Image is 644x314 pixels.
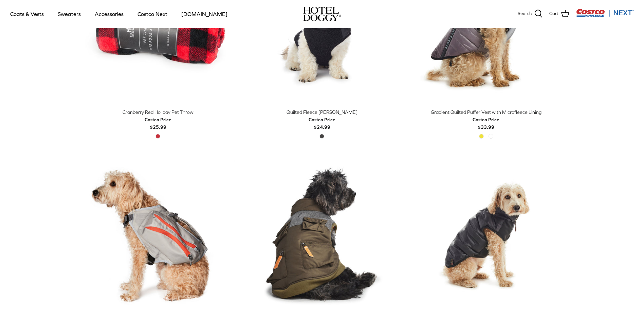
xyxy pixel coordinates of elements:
img: hoteldoggycom [303,7,341,21]
a: Quilted Fleece [PERSON_NAME] Costco Price$24.99 [245,108,399,131]
a: Cart [549,10,569,18]
img: Costco Next [576,8,634,17]
a: hoteldoggy.com hoteldoggycom [303,7,341,21]
a: Puffer Vest [409,158,563,312]
a: Visit Costco Next [576,13,634,18]
a: Hotel Doggy Multi-Pocket Utility Coat [245,158,399,312]
div: Costco Price [309,116,335,123]
a: Costco Next [131,2,173,25]
div: Costco Price [473,116,499,123]
a: Gradient Quilted Puffer Vest with Microfleece Lining Costco Price$33.99 [409,108,563,131]
div: Gradient Quilted Puffer Vest with Microfleece Lining [409,108,563,116]
b: $25.99 [145,116,171,130]
a: Hiking Vest with Pockets [81,158,235,312]
span: Search [518,10,532,17]
div: Costco Price [145,116,171,123]
a: Coats & Vests [4,2,50,25]
a: Accessories [89,2,130,25]
div: Cranberry Red Holiday Pet Throw [81,108,235,116]
a: Search [518,10,542,18]
a: Cranberry Red Holiday Pet Throw Costco Price$25.99 [81,108,235,131]
div: Quilted Fleece [PERSON_NAME] [245,108,399,116]
b: $33.99 [473,116,499,130]
span: Cart [549,10,558,17]
a: Sweaters [52,2,87,25]
b: $24.99 [309,116,335,130]
a: [DOMAIN_NAME] [175,2,234,25]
